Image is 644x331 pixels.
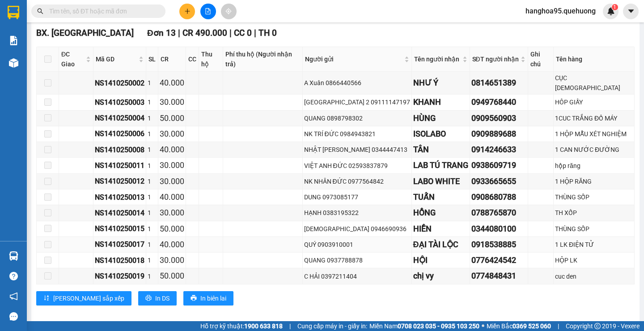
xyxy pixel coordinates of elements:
div: VIỆT ANH ĐỨC 02593837879 [304,161,410,171]
div: 30.000 [160,254,184,267]
td: NS1410250003 [93,95,146,110]
td: 0774848431 [470,268,528,284]
div: NS1410250006 [95,128,144,139]
div: 0918538885 [471,238,526,251]
div: 50.000 [160,223,184,235]
span: plus [184,8,191,14]
td: ISOLABO [412,126,470,142]
div: A Xuân 0866440566 [304,78,410,88]
div: NHƯ Ý [413,77,468,89]
button: sort-ascending[PERSON_NAME] sắp xếp [36,291,131,305]
td: NS1410250008 [93,142,146,158]
div: HÔP GIẤY [555,97,633,107]
div: 1 HỘP MẪU XÉT NGHIỆM [555,129,633,139]
div: [GEOGRAPHIC_DATA] 2 09111147197 [304,97,410,107]
td: NS1410250014 [93,205,146,221]
div: 1 [148,78,157,88]
span: Mã GD [96,54,137,64]
span: Hỗ trợ kỹ thuật: [200,321,283,331]
div: TH XỐP [555,208,633,218]
span: Đơn 13 [147,28,176,38]
th: SL [146,47,158,72]
button: caret-down [623,4,639,19]
td: HÙNG [412,111,470,126]
span: notification [9,292,18,301]
div: NS1410250012 [95,176,144,187]
span: Cung cấp máy in - giấy in: [297,321,367,331]
span: | [289,321,291,331]
div: chị vy [413,270,468,282]
div: 30.000 [160,175,184,188]
strong: 0708 023 035 - 0935 103 250 [398,322,479,330]
div: QUÝ 0903910001 [304,240,410,249]
span: | [178,28,180,38]
td: 0814651389 [470,72,528,95]
img: solution-icon [9,36,18,45]
div: ĐẠI TÀI LỘC [413,238,468,251]
span: Miền Bắc [487,321,551,331]
span: | [229,28,232,38]
div: NS1410250017 [95,239,144,250]
div: NK NHÂN ĐỨC 0977564842 [304,176,410,186]
td: chị vy [412,268,470,284]
td: NS1410250015 [93,221,146,237]
span: file-add [205,8,211,14]
div: 0774848431 [471,270,526,282]
span: Tên người nhận [414,54,461,64]
div: 1 [148,192,157,202]
td: NS1410250004 [93,111,146,126]
div: DUNG 0973085177 [304,192,410,202]
td: LABO WHITE [412,174,470,189]
div: 1 [148,271,157,281]
span: ⚪️ [482,324,484,328]
th: Thu hộ [199,47,224,72]
div: NS1410250013 [95,192,144,203]
div: HẠNH 0383195322 [304,208,410,218]
span: SĐT người nhận [472,54,519,64]
div: NS1410250004 [95,112,144,124]
div: THÙNG SỐP [555,192,633,202]
span: In DS [155,293,169,303]
span: In biên lai [200,293,226,303]
th: Tên hàng [554,47,635,72]
div: 1 [148,113,157,123]
button: printerIn biên lai [183,291,233,305]
div: LAB TÚ TRANG [413,159,468,172]
div: 1 [148,129,157,139]
div: 50.000 [160,112,184,125]
div: 40.000 [160,77,184,89]
td: TÂN [412,142,470,158]
span: question-circle [9,272,18,280]
div: [DEMOGRAPHIC_DATA] 0946690936 [304,224,410,234]
td: NS1410250019 [93,268,146,284]
div: 1 CAN NƯỚC ĐƯỜNG [555,145,633,155]
div: 0908680788 [471,191,526,203]
div: 1 [148,97,157,107]
div: NS1410250011 [95,160,144,171]
div: 0814651389 [471,77,526,89]
td: ĐẠI TÀI LỘC [412,237,470,253]
th: Ghi chú [528,47,554,72]
div: 50.000 [160,270,184,282]
th: Phí thu hộ (Người nhận trả) [223,47,302,72]
div: NS1410250003 [95,97,144,108]
td: 0788765870 [470,205,528,221]
div: 1 HỘP RĂNG [555,176,633,186]
img: icon-new-feature [607,7,615,15]
button: aim [221,4,237,19]
td: HỘI [412,253,470,268]
div: 0776424542 [471,254,526,267]
span: CC 0 [234,28,252,38]
div: 40.000 [160,143,184,156]
span: aim [225,8,232,14]
div: 40.000 [160,238,184,251]
div: 30.000 [160,128,184,140]
div: 1 [148,240,157,249]
div: 0344080100 [471,223,526,235]
span: caret-down [627,7,635,15]
div: HIỀN [413,223,468,235]
td: 0949768440 [470,95,528,110]
div: QUANG 0937788878 [304,255,410,265]
td: LAB TÚ TRANG [412,158,470,173]
div: KHANH [413,96,468,108]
